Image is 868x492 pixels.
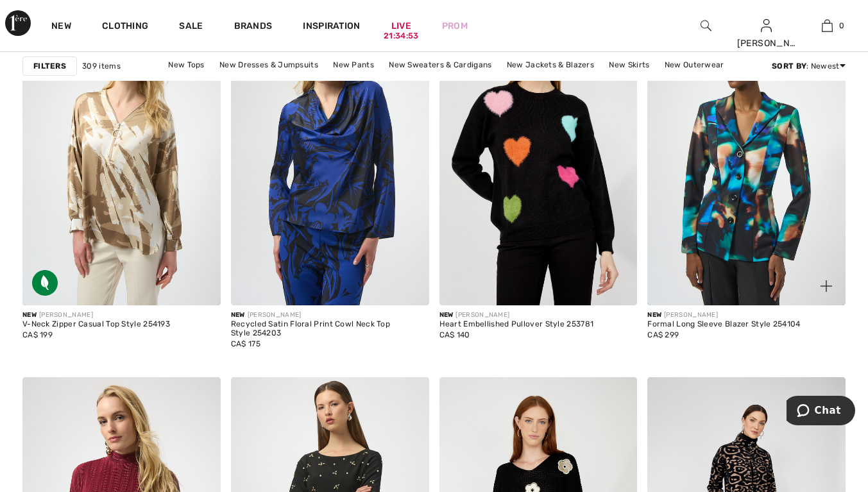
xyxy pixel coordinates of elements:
[822,18,833,33] img: My Bag
[500,56,600,73] a: New Jackets & Blazers
[787,396,855,428] iframe: Opens a widget where you can chat to one of our agents
[32,270,58,296] img: Sustainable Fabric
[602,56,656,73] a: New Skirts
[647,311,661,319] span: New
[234,21,273,34] a: Brands
[382,56,498,73] a: New Sweaters & Cardigans
[647,8,846,305] img: Formal Long Sleeve Blazer Style 254104. Black/Multi
[303,21,360,34] span: Inspiration
[761,18,772,33] img: My Info
[647,330,679,339] span: CA$ 299
[22,310,170,320] div: [PERSON_NAME]
[658,56,731,73] a: New Outerwear
[839,20,844,31] span: 0
[647,320,800,329] div: Formal Long Sleeve Blazer Style 254104
[213,56,325,73] a: New Dresses & Jumpsuits
[821,280,832,292] img: plus_v2.svg
[772,62,806,71] strong: Sort By
[442,19,468,33] a: Prom
[33,60,66,72] strong: Filters
[439,330,470,339] span: CA$ 140
[5,10,31,36] img: 1ère Avenue
[22,330,53,339] span: CA$ 199
[772,60,846,72] div: : Newest
[51,21,71,34] a: New
[701,18,711,33] img: search the website
[22,8,221,305] img: V-Neck Zipper Casual Top Style 254193. Beige/Off White
[439,310,594,320] div: [PERSON_NAME]
[647,310,800,320] div: [PERSON_NAME]
[761,19,772,31] a: Sign In
[737,37,797,50] div: [PERSON_NAME]
[231,310,429,320] div: [PERSON_NAME]
[384,30,418,42] div: 21:34:53
[231,339,260,348] span: CA$ 175
[22,320,170,329] div: V-Neck Zipper Casual Top Style 254193
[22,311,37,319] span: New
[327,56,380,73] a: New Pants
[439,311,454,319] span: New
[102,21,148,34] a: Clothing
[82,60,121,72] span: 309 items
[231,8,429,305] img: Recycled Satin Floral Print Cowl Neck Top Style 254203. Black/Royal Sapphire
[231,311,245,319] span: New
[162,56,210,73] a: New Tops
[391,19,411,33] a: Live21:34:53
[231,320,429,338] div: Recycled Satin Floral Print Cowl Neck Top Style 254203
[439,320,594,329] div: Heart Embellished Pullover Style 253781
[797,18,857,33] a: 0
[439,8,638,305] img: Heart Embellished Pullover Style 253781. Black
[179,21,203,34] a: Sale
